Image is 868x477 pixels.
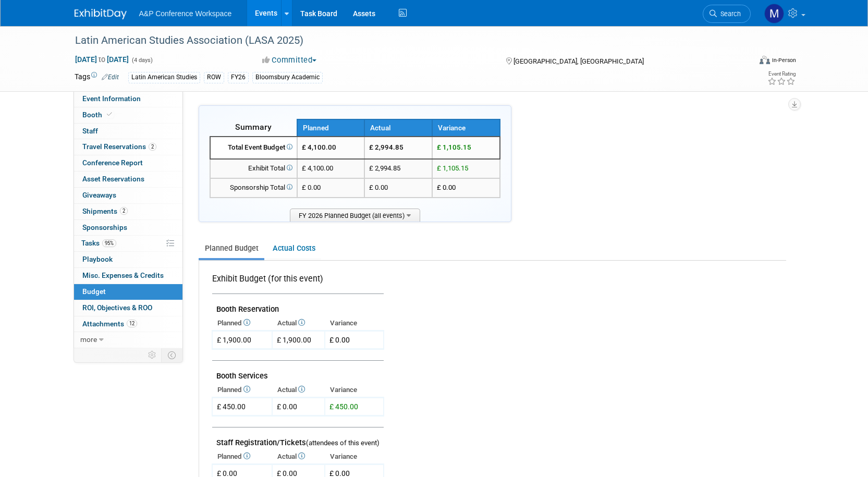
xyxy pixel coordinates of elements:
span: Asset Reservations [82,175,144,183]
span: [DATE] [DATE] [75,55,129,64]
span: Sponsorships [82,223,127,231]
button: Committed [259,55,321,66]
span: £ 4,100.00 [302,143,336,151]
img: Format-Inperson.png [760,56,770,64]
span: Tasks [81,239,116,247]
span: £ 1,900.00 [277,336,311,344]
div: Event Rating [767,71,796,77]
a: Search [703,5,751,23]
td: Personalize Event Tab Strip [143,348,162,362]
span: more [80,335,97,344]
td: Booth Services [212,361,384,383]
th: Planned [212,449,272,464]
a: Actual Costs [266,239,321,258]
span: A&P Conference Workspace [139,9,232,18]
span: Playbook [82,255,113,263]
th: Planned [212,316,272,331]
a: Asset Reservations [74,172,182,187]
div: Sponsorship Total [215,183,292,193]
th: Planned [297,119,365,137]
th: Variance [325,383,384,397]
span: Summary [235,122,272,132]
span: Misc. Expenses & Credits [82,271,164,279]
span: 12 [127,320,137,327]
span: (4 days) [131,57,153,64]
a: Giveaways [74,188,182,203]
span: £ 0.00 [437,184,456,191]
i: Booth reservation complete [107,112,112,117]
span: Staff [82,127,98,135]
div: In-Person [772,56,796,64]
span: Travel Reservations [82,142,156,151]
span: £ 450.00 [329,402,358,411]
div: Latin American Studies [128,72,200,83]
span: 2 [120,207,128,215]
th: Actual [272,449,325,464]
div: Latin American Studies Association (LASA 2025) [71,31,735,50]
a: Event Information [74,91,182,107]
div: ROW [204,72,224,83]
a: Attachments12 [74,316,182,332]
span: ROI, Objectives & ROO [82,303,152,312]
span: Budget [82,287,106,296]
span: £ 1,105.15 [437,164,468,172]
a: Edit [102,74,119,81]
div: Exhibit Total [215,164,292,174]
a: Travel Reservations2 [74,139,182,155]
div: £ 450.00 [217,401,246,412]
div: Exhibit Budget (for this event) [212,273,380,290]
span: 2 [149,143,156,151]
span: Attachments [82,320,137,328]
div: FY26 [228,72,249,83]
a: Misc. Expenses & Credits [74,268,182,284]
div: Total Event Budget [215,143,292,153]
span: Event Information [82,94,141,103]
div: £ 1,900.00 [217,335,251,345]
th: Variance [432,119,500,137]
span: Conference Report [82,158,143,167]
span: £ 0.00 [329,336,350,344]
td: £ 2,994.85 [364,159,432,178]
span: to [97,55,107,64]
span: £ 0.00 [302,184,321,191]
img: Mark Lopez [764,4,784,23]
div: Bloomsbury Academic [252,72,323,83]
a: Tasks95% [74,236,182,251]
th: Actual [272,383,325,397]
td: £ 0.00 [272,398,325,416]
a: Planned Budget [199,239,264,258]
th: Actual [364,119,432,137]
th: Variance [325,449,384,464]
a: Playbook [74,252,182,267]
td: Toggle Event Tabs [161,348,182,362]
th: Variance [325,316,384,331]
span: (attendees of this event) [306,439,380,447]
a: Staff [74,124,182,139]
td: Booth Reservation [212,294,384,316]
a: more [74,332,182,348]
a: Sponsorships [74,220,182,236]
td: Staff Registration/Tickets [212,427,384,450]
span: [GEOGRAPHIC_DATA], [GEOGRAPHIC_DATA] [514,57,644,65]
span: Shipments [82,207,128,215]
th: Actual [272,316,325,331]
span: £ 1,105.15 [437,143,471,151]
span: £ 4,100.00 [302,164,333,172]
a: Budget [74,284,182,300]
td: Tags [75,71,119,83]
span: Search [717,10,741,18]
th: Planned [212,383,272,397]
a: ROI, Objectives & ROO [74,300,182,316]
a: Shipments2 [74,204,182,219]
td: £ 0.00 [364,178,432,198]
a: Booth [74,107,182,123]
span: Booth [82,111,114,119]
span: Giveaways [82,191,116,199]
span: 95% [102,239,116,247]
a: Conference Report [74,155,182,171]
span: FY 2026 Planned Budget (all events) [290,209,420,222]
td: £ 2,994.85 [364,137,432,159]
div: Event Format [689,54,797,70]
img: ExhibitDay [75,9,127,19]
